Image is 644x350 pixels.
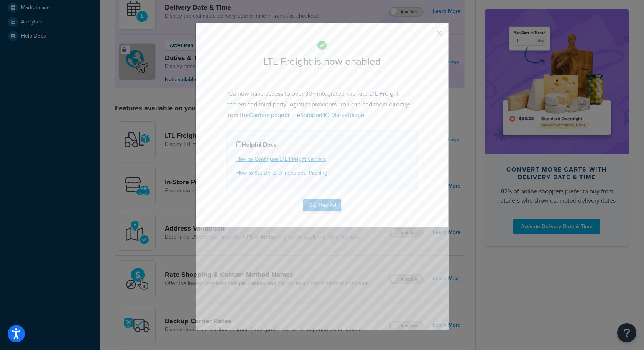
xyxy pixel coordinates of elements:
[249,111,284,119] a: Carriers page
[226,88,418,121] p: You now have access to over 30+ integrated live rate LTL Freight carriers and third-party-logisti...
[236,169,327,177] a: How to Set Up to Dimensional Packing
[303,199,341,211] button: Ok, Thanks!
[236,155,326,163] a: How to Configure LTL Freight Carriers
[226,56,418,67] h2: LTL Freight is now enabled
[300,111,364,119] a: ShipperHQ Marketplace
[236,140,408,149] h4: Helpful Docs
